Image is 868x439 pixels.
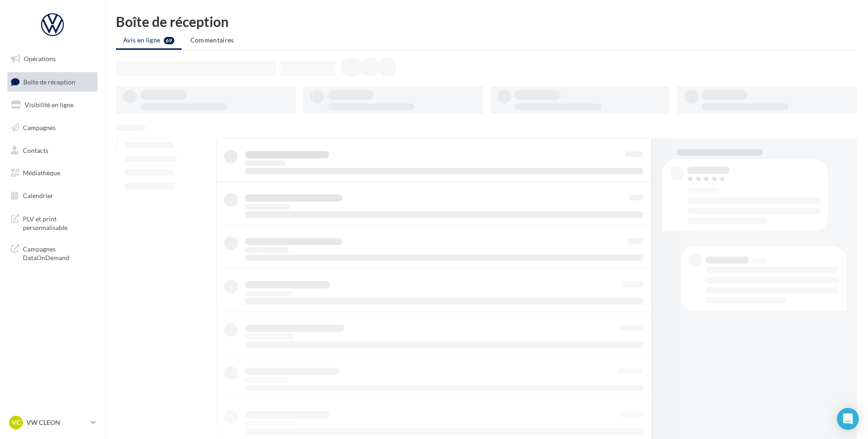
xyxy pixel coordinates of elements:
[5,72,99,92] a: Boîte de réception
[12,418,21,427] span: VC
[116,15,857,28] div: Boîte de réception
[5,209,99,236] a: PLV et print personnalisable
[24,55,56,63] span: Opérations
[7,414,98,431] a: VC VW CLEON
[23,146,48,154] span: Contacts
[25,101,73,109] span: Visibilité en ligne
[23,192,53,199] span: Calendrier
[26,418,87,427] p: VW CLEON
[837,408,859,430] div: Open Intercom Messenger
[5,239,99,266] a: Campagnes DataOnDemand
[5,163,99,183] a: Médiathèque
[23,213,94,232] span: PLV et print personnalisable
[23,243,94,262] span: Campagnes DataOnDemand
[5,49,99,68] a: Opérations
[5,95,99,115] a: Visibilité en ligne
[5,118,99,137] a: Campagnes
[23,124,56,131] span: Campagnes
[23,78,75,85] span: Boîte de réception
[23,169,60,177] span: Médiathèque
[5,186,99,205] a: Calendrier
[190,36,234,44] span: Commentaires
[5,141,99,160] a: Contacts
